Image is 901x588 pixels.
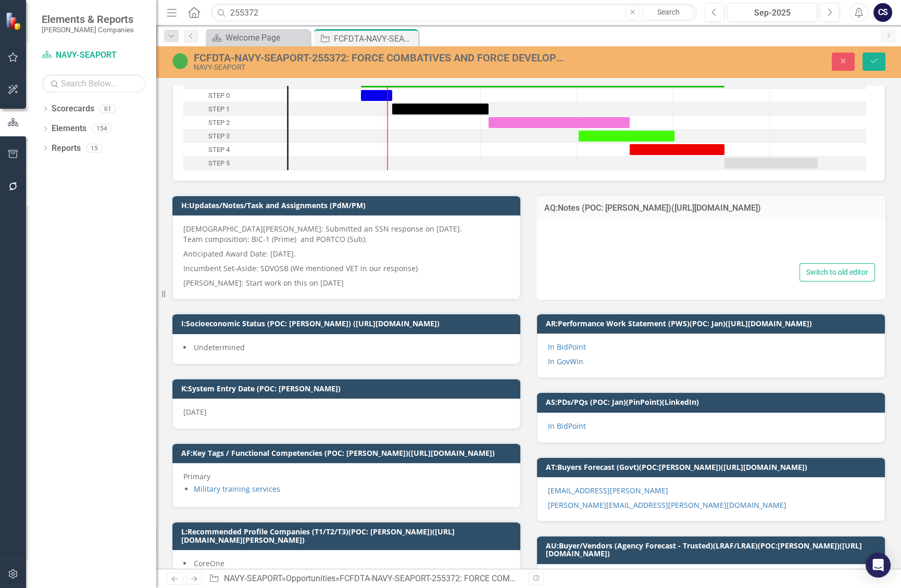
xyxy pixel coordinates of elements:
[42,13,134,25] span: Elements & Reports
[208,116,230,130] div: STEP 2
[183,247,509,261] p: Anticipated Award Date: [DATE].
[340,573,837,583] div: FCFDTA-NAVY-SEAPORT-255372: FORCE COMBATIVES AND FORCE DEVELOPMENT TRAINING ANALYST (SEAPORT NXG)...
[642,5,694,20] a: Search
[172,53,189,69] img: Active
[86,144,103,152] div: 15
[4,11,24,31] img: ClearPoint Strategy
[334,32,416,45] div: FCFDTA-NAVY-SEAPORT-255372: FORCE COMBATIVES AND FORCE DEVELOPMENT TRAINING ANALYST (SEAPORT NXG)...
[183,89,287,103] div: STEP 0
[183,157,287,170] div: Task: Start date: 2025-12-17 End date: 2026-01-16
[873,3,892,22] button: CS
[548,421,586,431] a: In BidPoint
[724,158,818,169] div: Task: Start date: 2025-12-17 End date: 2026-01-16
[181,528,515,544] h3: L:Recommended Profile Companies (T1/T2/T3)(POC: [PERSON_NAME])([URL][DOMAIN_NAME][PERSON_NAME])
[209,573,520,585] div: » »
[194,63,570,71] div: NAVY-SEAPORT
[548,356,583,366] a: In GovWin
[183,103,287,116] div: Task: Start date: 2025-09-03 End date: 2025-10-03
[286,573,335,583] a: Opportunities
[183,89,287,103] div: Task: Start date: 2025-08-24 End date: 2025-09-03
[226,31,307,44] div: Welcome Page
[546,319,880,327] h3: AR:Performance Work Statement (PWS)(POC: Jan)([URL][DOMAIN_NAME])
[183,224,509,247] p: [DEMOGRAPHIC_DATA][PERSON_NAME]: Submitted an SSN response on [DATE]. Team composition: BiC-1 (Pr...
[548,485,668,495] a: [EMAIL_ADDRESS][PERSON_NAME]
[208,31,307,44] a: Welcome Page
[52,103,94,115] a: Scorecards
[194,484,280,494] a: Military training services
[630,144,724,155] div: Task: Start date: 2025-11-17 End date: 2025-12-17
[181,201,515,209] h3: H:Updates/Notes/Task and Assignments (PdM/PM)
[548,342,586,352] a: In BidPoint
[208,103,230,116] div: STEP 1
[183,130,287,143] div: STEP 3
[183,407,207,417] span: [DATE]
[208,143,230,157] div: STEP 4
[224,573,282,583] a: NAVY-SEAPORT
[489,117,630,128] div: Task: Start date: 2025-10-03 End date: 2025-11-17
[181,319,515,327] h3: I:Socioeconomic Status (POC: [PERSON_NAME]) ([URL][DOMAIN_NAME])
[42,74,146,93] input: Search Below...
[727,3,817,22] button: Sep-2025
[392,104,489,114] div: Task: Start date: 2025-09-03 End date: 2025-10-03
[546,542,880,558] h3: AU:Buyer/Vendors (Agency Forecast - Trusted)(LRAF/LRAE)(POC:[PERSON_NAME])([URL][DOMAIN_NAME])
[42,49,146,61] a: NAVY-SEAPORT
[183,116,287,130] div: Task: Start date: 2025-10-03 End date: 2025-11-17
[361,90,392,101] div: Task: Start date: 2025-08-24 End date: 2025-09-03
[52,123,86,135] a: Elements
[99,105,116,113] div: 61
[42,25,134,34] small: [PERSON_NAME] Companies
[544,203,878,213] h3: AQ:Notes (POC: [PERSON_NAME])([URL][DOMAIN_NAME])
[183,130,287,143] div: Task: Start date: 2025-11-01 End date: 2025-12-01
[183,143,287,157] div: Task: Start date: 2025-11-17 End date: 2025-12-17
[208,157,230,170] div: STEP 5
[183,116,287,130] div: STEP 2
[183,261,509,276] p: Incumbent Set-Aside: SDVOSB (We mentioned VET in our response)
[183,103,287,116] div: STEP 1
[866,553,891,578] div: Open Intercom Messenger
[183,143,287,157] div: STEP 4
[183,471,509,482] p: Primary
[548,500,786,510] a: [PERSON_NAME][EMAIL_ADDRESS][PERSON_NAME][DOMAIN_NAME]
[208,89,230,103] div: STEP 0
[546,463,880,471] h3: AT:Buyers Forecast (Govt)(POC:[PERSON_NAME])([URL][DOMAIN_NAME])
[194,558,224,568] span: CoreOne
[579,131,674,142] div: Task: Start date: 2025-11-01 End date: 2025-12-01
[799,263,875,282] button: Switch to old editor
[181,449,515,457] h3: AF:Key Tags / Functional Competencies (POC: [PERSON_NAME])([URL][DOMAIN_NAME])
[546,398,880,406] h3: AS:PDs/PQs (POC: Jan)(PinPoint)(LinkedIn)
[194,52,570,63] div: FCFDTA-NAVY-SEAPORT-255372: FORCE COMBATIVES AND FORCE DEVELOPMENT TRAINING ANALYST (SEAPORT NXG)...
[208,130,230,143] div: STEP 3
[52,143,81,155] a: Reports
[183,276,509,288] p: [PERSON_NAME]: Start work on this on [DATE]
[211,4,697,22] input: Search ClearPoint...
[194,342,245,352] span: Undetermined
[731,7,814,19] div: Sep-2025
[92,124,112,133] div: 154
[181,385,515,392] h3: K:System Entry Date (POC: [PERSON_NAME])
[183,157,287,170] div: STEP 5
